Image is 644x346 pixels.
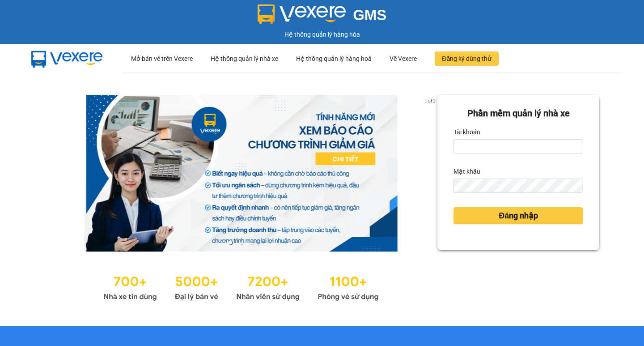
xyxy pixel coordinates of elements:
span: Đăng ký dùng thử [442,54,491,64]
span: GMS [353,7,386,23]
img: logo 2 [258,4,346,24]
img: mbUUG5Q.png [22,44,112,73]
label: Mật khẩu [453,164,480,179]
button: Đăng nhập [453,207,583,224]
button: previous slide / item [45,95,57,252]
div: Hệ thống quản lý hàng hoá [296,44,372,73]
img: Statistics.png [103,269,379,303]
li: slide item 1 [229,241,232,244]
div: Phần mềm quản lý nhà xe [453,107,583,120]
div: Về Vexere [390,44,417,73]
input: Tài khoản [453,139,583,154]
div: Mở bán vé trên Vexere [131,44,193,73]
a: GMS [258,13,387,21]
p: 1 of 3 [422,95,437,107]
div: Hệ thống quản lý hàng hóa [2,30,642,39]
div: Hệ thống quản lý nhà xe [211,44,278,73]
li: slide item 2 [239,241,243,244]
span: Đăng nhập [499,209,538,222]
label: Tài khoản [453,125,480,139]
input: Mật khẩu [453,179,583,193]
button: next slide / item [425,95,437,252]
li: slide item 3 [250,241,254,244]
button: Đăng ký dùng thử [435,51,499,66]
